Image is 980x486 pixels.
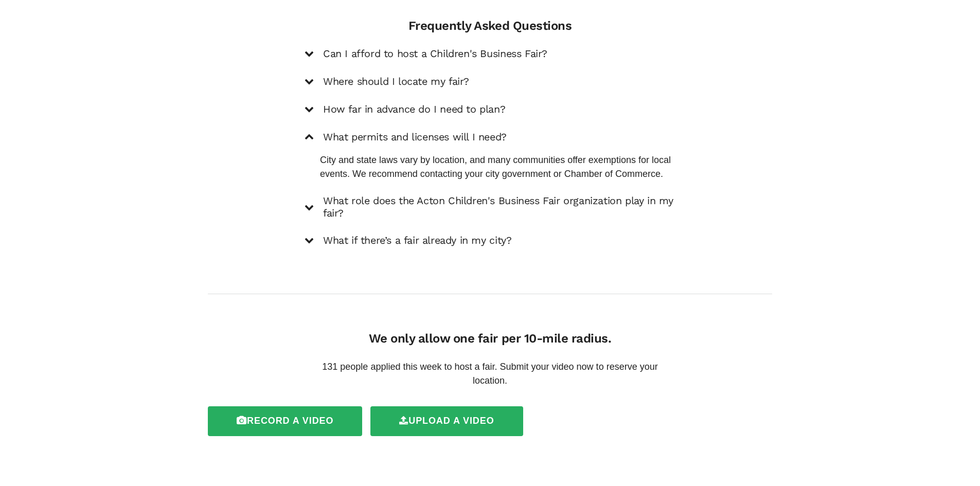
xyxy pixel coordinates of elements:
p: City and state laws vary by location, and many communities offer exemptions for local events. We ... [320,153,675,181]
h4: Frequently Asked Questions [305,19,675,33]
h5: How far in advance do I need to plan? [323,103,505,116]
h5: What permits and licenses will I need? [323,131,507,143]
h4: We only allow one fair per 10-mile radius. [305,331,675,346]
p: 131 people applied this week to host a fair. Submit your video now to reserve your location. [305,360,675,388]
h5: What role does the Acton Children's Business Fair organization play in my fair? [323,195,675,220]
label: Upload a video [370,406,523,436]
h5: What if there’s a fair already in my city? [323,235,511,247]
h5: Where should I locate my fair? [323,76,469,88]
h5: Can I afford to host a Children's Business Fair? [323,48,547,60]
label: Record a video [208,406,362,436]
